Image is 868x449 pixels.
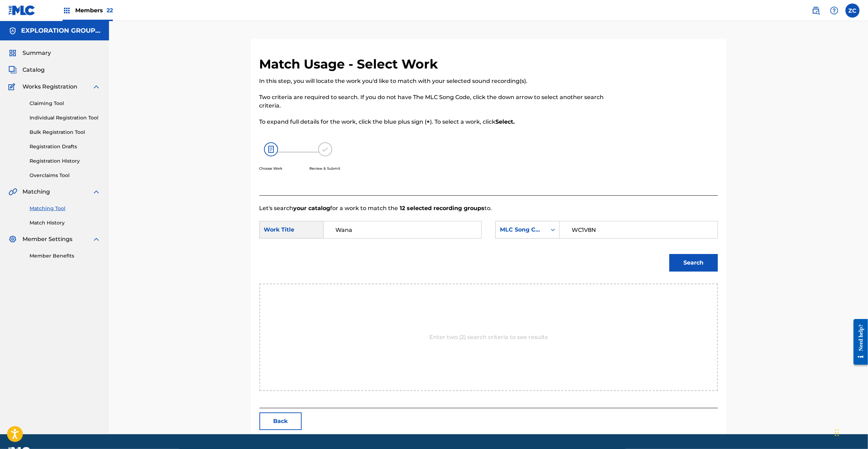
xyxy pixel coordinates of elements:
[827,4,841,18] div: Help
[30,205,101,212] a: Matching Tool
[22,188,50,196] span: Matching
[22,66,45,74] span: Catalog
[259,56,442,72] h2: Match Usage - Select Work
[30,100,101,107] a: Claiming Tool
[830,6,838,15] img: help
[259,118,612,126] p: To expand full details for the work, click the blue plus sign ( ). To select a work, click
[310,166,341,171] p: Review & Submit
[30,252,101,260] a: Member Benefits
[92,188,101,196] img: expand
[259,77,612,85] p: In this step, you will locate the work you'd like to match with your selected sound recording(s).
[22,235,72,243] span: Member Settings
[30,143,101,150] a: Registration Drafts
[22,49,51,57] span: Summary
[259,166,283,171] p: Choose Work
[30,219,101,227] a: Match History
[264,142,278,156] img: 26af456c4569493f7445.svg
[22,83,77,91] span: Works Registration
[833,415,868,449] iframe: Chat Widget
[8,5,36,15] img: MLC Logo
[846,4,860,18] div: User Menu
[259,204,718,213] p: Let's search for a work to match the to.
[30,114,101,122] a: Individual Registration Tool
[8,66,45,74] a: CatalogCatalog
[8,188,17,196] img: Matching
[8,83,18,91] img: Works Registration
[259,412,302,430] button: Back
[669,254,718,272] button: Search
[259,93,612,110] p: Two criteria are required to search. If you do not have The MLC Song Code, click the down arrow t...
[75,6,113,14] span: Members
[8,27,17,35] img: Accounts
[429,333,548,341] p: Enter two (2) search criteria to see results
[30,129,101,136] a: Bulk Registration Tool
[8,235,17,243] img: Member Settings
[8,66,17,74] img: Catalog
[30,157,101,165] a: Registration History
[63,6,71,15] img: Top Rightsholders
[496,118,515,125] strong: Select.
[835,422,839,443] div: Drag
[809,4,823,18] a: Public Search
[92,235,101,243] img: expand
[398,205,485,212] strong: 12 selected recording groups
[259,213,718,284] form: Search Form
[107,7,113,14] span: 22
[848,314,868,370] iframe: Resource Center
[812,6,820,15] img: search
[92,83,101,91] img: expand
[500,226,542,234] div: MLC Song Code
[8,49,51,57] a: SummarySummary
[294,205,330,212] strong: your catalog
[318,142,332,156] img: 173f8e8b57e69610e344.svg
[427,118,430,125] strong: +
[30,172,101,179] a: Overclaims Tool
[21,27,101,35] h5: EXPLORATION GROUP LLC
[8,49,17,57] img: Summary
